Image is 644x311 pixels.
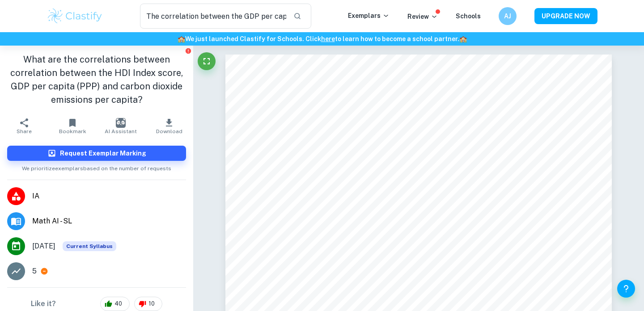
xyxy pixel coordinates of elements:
img: Clastify logo [47,7,103,25]
span: Current Syllabus [63,241,116,251]
button: Request Exemplar Marking [7,146,186,161]
span: IA [32,191,186,202]
span: 40 [110,299,127,308]
button: AI Assistant [97,113,145,139]
button: Bookmark [48,113,97,139]
span: AI Assistant [105,128,137,134]
h6: Request Exemplar Marking [60,148,146,158]
a: here [321,35,335,42]
span: We prioritize exemplars based on the number of requests [22,161,171,172]
div: 40 [100,297,130,311]
input: Search for any exemplars... [140,4,286,29]
button: Report issue [185,47,191,54]
div: 10 [134,297,162,311]
a: Schools [456,13,481,20]
button: Help and Feedback [617,280,635,298]
button: AJ [499,7,517,25]
button: Fullscreen [198,52,216,70]
p: 5 [32,266,37,277]
img: AI Assistant [116,118,126,128]
span: Math AI - SL [32,216,186,227]
h1: What are the correlations between correlation between the HDI Index score, GDP per capita (PPP) a... [7,53,186,106]
span: [DATE] [32,241,55,252]
button: Download [145,113,193,139]
span: 🏫 [178,35,185,42]
h6: Like it? [31,298,56,309]
p: Review [407,12,438,21]
span: 🏫 [459,35,467,42]
span: Bookmark [59,128,86,134]
p: Exemplars [348,11,390,21]
h6: AJ [503,11,513,21]
span: Download [156,128,182,134]
button: UPGRADE NOW [534,8,597,24]
span: Share [17,128,32,134]
div: This exemplar is based on the current syllabus. Feel free to refer to it for inspiration/ideas wh... [63,241,116,251]
h6: We just launched Clastify for Schools. Click to learn how to become a school partner. [2,34,642,44]
span: 10 [144,299,160,308]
